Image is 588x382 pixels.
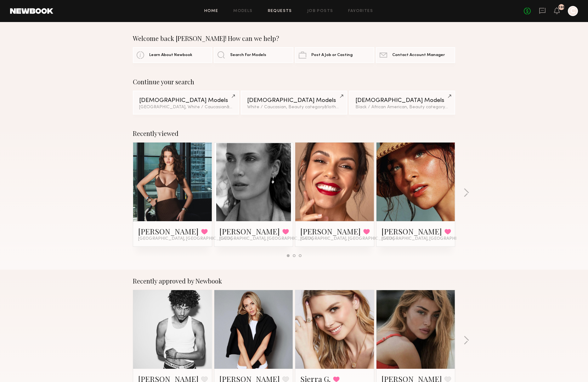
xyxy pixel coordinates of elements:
[219,226,280,236] a: [PERSON_NAME]
[138,226,199,236] a: [PERSON_NAME]
[139,105,233,110] div: [GEOGRAPHIC_DATA], White / Caucasian
[230,53,266,57] span: Search For Models
[227,105,257,109] span: & 2 other filter s
[139,98,233,104] div: [DEMOGRAPHIC_DATA] Models
[149,53,192,57] span: Learn About Newbook
[392,53,445,57] span: Contact Account Manager
[307,9,333,13] a: Job Posts
[355,105,449,110] div: Black / African American, Beauty category
[311,53,353,57] span: Post A Job or Casting
[133,91,239,115] a: [DEMOGRAPHIC_DATA] Models[GEOGRAPHIC_DATA], White / Caucasian&2other filters
[133,130,455,137] div: Recently viewed
[295,47,374,63] a: Post A Job or Casting
[247,98,341,104] div: [DEMOGRAPHIC_DATA] Models
[247,105,341,110] div: White / Caucasian, Beauty category
[376,47,455,63] a: Contact Account Manager
[133,35,455,42] div: Welcome back [PERSON_NAME]! How can we help?
[133,78,455,86] div: Continue your search
[219,236,313,241] span: [GEOGRAPHIC_DATA], [GEOGRAPHIC_DATA]
[204,9,218,13] a: Home
[241,91,347,115] a: [DEMOGRAPHIC_DATA] ModelsWhite / Caucasian, Beauty category&1other filter
[300,226,361,236] a: [PERSON_NAME]
[214,47,293,63] a: Search For Models
[568,6,578,16] a: C
[133,47,212,63] a: Learn About Newbook
[300,236,394,241] span: [GEOGRAPHIC_DATA], [GEOGRAPHIC_DATA]
[138,236,232,241] span: [GEOGRAPHIC_DATA], [GEOGRAPHIC_DATA]
[559,6,564,9] div: 130
[355,98,449,104] div: [DEMOGRAPHIC_DATA] Models
[348,9,373,13] a: Favorites
[382,226,442,236] a: [PERSON_NAME]
[349,91,455,115] a: [DEMOGRAPHIC_DATA] ModelsBlack / African American, Beauty category&1other filter
[382,236,475,241] span: [GEOGRAPHIC_DATA], [GEOGRAPHIC_DATA]
[268,9,292,13] a: Requests
[233,9,252,13] a: Models
[133,277,455,285] div: Recently approved by Newbook
[324,105,351,109] span: & 1 other filter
